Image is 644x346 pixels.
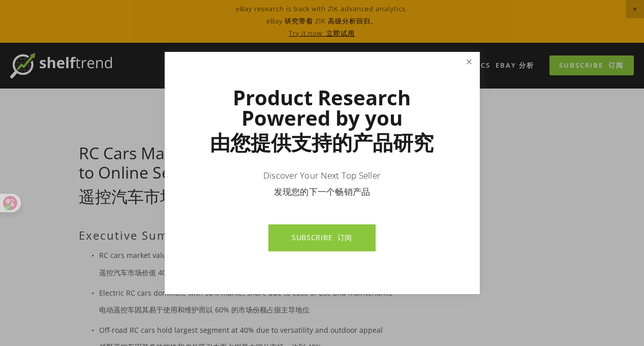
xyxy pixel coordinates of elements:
font: 由您提供支持的产品研究 [210,128,434,156]
font: 发现您的下一个畅销产品 [274,186,371,197]
p: Discover Your Next Top Seller [200,169,444,202]
a: Close [460,53,478,71]
font: 订阅 [338,233,352,242]
h1: Product Research Powered by you [200,88,444,157]
a: SUBSCRIBE 订阅 [268,224,376,251]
